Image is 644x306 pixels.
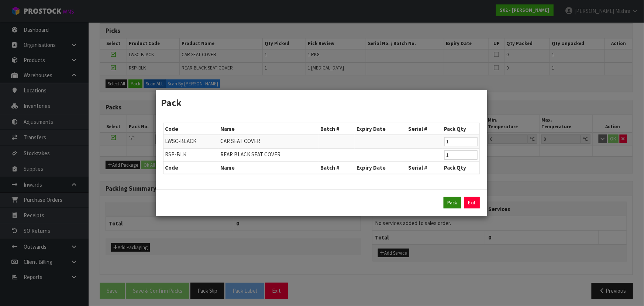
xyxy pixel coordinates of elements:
[406,123,442,135] th: Serial #
[442,162,479,174] th: Pack Qty
[161,96,482,109] h3: Pack
[165,137,197,144] span: LWSC-BLACK
[319,162,355,174] th: Batch #
[165,151,187,158] span: RSP-BLK
[163,123,218,135] th: Code
[218,162,319,174] th: Name
[444,197,461,209] button: Pack
[406,162,442,174] th: Serial #
[355,162,406,174] th: Expiry Date
[220,151,280,158] span: REAR BLACK SEAT COVER
[218,123,319,135] th: Name
[355,123,406,135] th: Expiry Date
[464,197,480,209] a: Exit
[220,137,260,144] span: CAR SEAT COVER
[442,123,479,135] th: Pack Qty
[319,123,355,135] th: Batch #
[163,162,218,174] th: Code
